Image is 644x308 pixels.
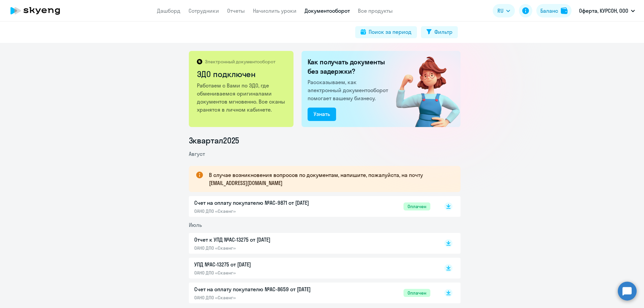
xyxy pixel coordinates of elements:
[308,78,391,102] p: Рассказываем, как электронный документооборот помогает вашему бизнесу.
[194,208,335,214] p: ОАНО ДПО «Скаенг»
[434,28,452,36] div: Фильтр
[305,7,350,14] a: Документооборот
[157,7,180,14] a: Дашборд
[308,57,391,76] h2: Как получать документы без задержки?
[209,171,448,187] p: В случае возникновения вопросов по документам, напишите, пожалуйста, на почту [EMAIL_ADDRESS][DOM...
[404,289,430,297] span: Оплачен
[194,260,430,276] a: УПД №AC-13275 от [DATE]ОАНО ДПО «Скаенг»
[194,285,430,301] a: Счет на оплату покупателю №AC-8659 от [DATE]ОАНО ДПО «Скаенг»Оплачен
[189,135,461,146] li: 3 квартал 2025
[536,4,572,17] button: Балансbalance
[576,3,638,19] button: Оферта, КУРСОН, ООО
[194,270,335,276] p: ОАНО ДПО «Скаенг»
[404,202,430,210] span: Оплачен
[493,4,515,17] button: RU
[194,260,335,268] p: УПД №AC-13275 от [DATE]
[197,81,286,114] p: Работаем с Вами по ЭДО, где обмениваемся оригиналами документов мгновенно. Все сканы хранятся в л...
[421,26,458,38] button: Фильтр
[205,59,275,65] p: Электронный документооборот
[194,245,335,251] p: ОАНО ДПО «Скаенг»
[194,295,335,301] p: ОАНО ДПО «Скаенг»
[194,285,335,293] p: Счет на оплату покупателю №AC-8659 от [DATE]
[385,51,461,127] img: connected
[579,7,628,15] p: Оферта, КУРСОН, ООО
[227,7,245,14] a: Отчеты
[308,108,336,121] button: Узнать
[194,236,430,251] a: Отчет к УПД №AC-13275 от [DATE]ОАНО ДПО «Скаенг»
[369,28,412,36] div: Поиск за период
[561,7,568,14] img: balance
[355,26,417,38] button: Поиск за период
[194,236,335,244] p: Отчет к УПД №AC-13275 от [DATE]
[194,199,335,207] p: Счет на оплату покупателю №AC-9871 от [DATE]
[314,110,330,118] div: Узнать
[189,222,202,228] span: Июль
[358,7,393,14] a: Все продукты
[253,7,297,14] a: Начислить уроки
[540,7,558,15] div: Баланс
[189,150,205,157] span: Август
[194,199,430,214] a: Счет на оплату покупателю №AC-9871 от [DATE]ОАНО ДПО «Скаенг»Оплачен
[497,7,503,15] span: RU
[197,69,286,79] h2: ЭДО подключен
[189,7,219,14] a: Сотрудники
